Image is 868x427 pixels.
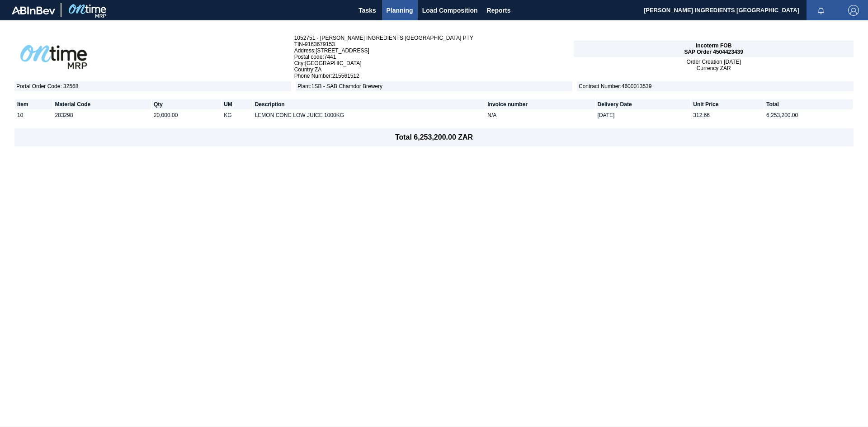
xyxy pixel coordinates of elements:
img: abOntimeLogoPreto.41694eb1.png [14,39,93,75]
td: 20,000.00 [152,110,221,120]
td: 10 [15,110,52,120]
th: Item [15,99,52,109]
span: Planning [387,5,413,16]
td: LEMON CONC LOW JUICE 1000KG [253,110,485,120]
th: Material Code [53,99,151,109]
span: TIN - 9163679153 [294,41,574,47]
span: Tasks [358,5,377,16]
th: Unit Price [691,99,764,109]
th: Delivery Date [596,99,691,109]
span: 1052751 - [PERSON_NAME] INGREDIENTS [GEOGRAPHIC_DATA] PTY [294,35,574,41]
th: UM [222,99,252,109]
td: 6,253,200.00 [764,110,853,120]
span: City : [GEOGRAPHIC_DATA] [294,60,574,66]
span: Phone Number : 215561512 [294,73,574,79]
span: Incoterm FOB [696,42,731,49]
span: Plant : 1SB - SAB Chamdor Brewery [296,81,572,91]
span: Portal Order Code : 32568 [14,81,291,91]
span: Contract Number : 4600013539 [577,81,854,91]
th: Qty [152,99,221,109]
span: Reports [487,5,511,16]
th: Description [253,99,485,109]
span: Address : [STREET_ADDRESS] [294,47,574,54]
td: N/A [486,110,594,120]
th: Total [764,99,853,109]
button: Notifications [807,4,835,17]
span: SAP Order 4504423439 [684,49,743,55]
span: Country : ZA [294,66,574,73]
footer: Total 6,253,200.00 ZAR [14,128,854,146]
th: Invoice number [486,99,594,109]
img: Logout [848,5,859,16]
img: TNhmsLtSVTkK8tSr43FrP2fwEKptu5GPRR3wAAAABJRU5ErkJggg== [12,6,55,14]
td: [DATE] [596,110,691,120]
span: Currency ZAR [697,65,731,71]
td: 312.66 [691,110,764,120]
span: Order Creation [DATE] [686,59,741,65]
span: Load Composition [422,5,478,16]
td: 283298 [53,110,151,120]
td: KG [222,110,252,120]
span: Postal code : 7441 [294,54,574,60]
